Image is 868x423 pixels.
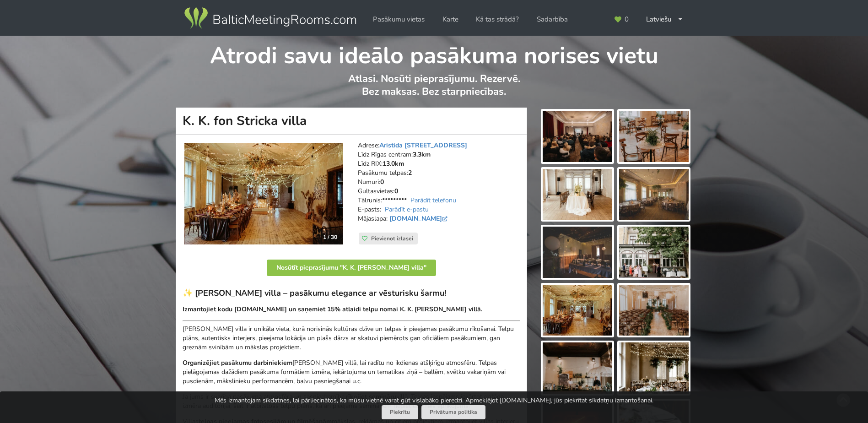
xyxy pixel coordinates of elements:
[413,150,431,159] strong: 3.3km
[625,16,629,23] span: 0
[394,187,398,195] strong: 0
[389,214,449,223] a: [DOMAIN_NAME]
[619,227,689,278] img: K. K. fon Stricka villa | Rīga | Pasākumu vieta - galerijas bilde
[469,11,525,28] a: Kā tas strādā?
[410,196,456,205] a: Parādīt telefonu
[619,111,689,162] img: K. K. fon Stricka villa | Rīga | Pasākumu vieta - galerijas bilde
[385,205,429,214] a: Parādīt e-pastu
[619,342,689,394] img: K. K. fon Stricka villa | Rīga | Pasākumu vieta - galerijas bilde
[421,405,485,419] a: Privātuma politika
[183,325,520,352] p: [PERSON_NAME] villa ir unikāla vieta, kurā norisinās kultūras dzīve un telpas ir pieejamas pasāku...
[183,358,520,386] p: [PERSON_NAME] villā, lai radītu no ikdienas atšķirīgu atmosfēru. Telpas pielāgojamas dažādiem pas...
[543,342,612,394] img: K. K. fon Stricka villa | Rīga | Pasākumu vieta - galerijas bilde
[371,235,413,242] span: Pievienot izlasei
[408,168,412,177] strong: 2
[380,178,384,186] strong: 0
[367,11,431,28] a: Pasākumu vietas
[640,11,690,28] div: Latviešu
[318,230,343,244] div: 1 / 30
[184,143,343,244] img: Pils, muiža | Rīga | K. K. fon Stricka villa
[543,111,612,162] img: K. K. fon Stricka villa | Rīga | Pasākumu vieta - galerijas bilde
[436,11,465,28] a: Karte
[176,108,527,135] h1: K. K. fon Stricka villa
[183,288,520,298] h3: ✨ [PERSON_NAME] villa – pasākumu elegance ar vēsturisku šarmu!
[543,169,612,220] img: K. K. fon Stricka villa | Rīga | Pasākumu vieta - galerijas bilde
[358,141,520,233] address: Adrese: Līdz Rīgas centram: Līdz RIX: Pasākumu telpas: Numuri: Gultasvietas: Tālrunis: E-pasts: M...
[530,11,574,28] a: Sadarbība
[183,305,482,314] strong: Izmantojiet kodu [DOMAIN_NAME] un saņemiet 15% atlaidi telpu nomai K. K. [PERSON_NAME] villā.
[184,143,343,244] a: Pils, muiža | Rīga | K. K. fon Stricka villa 1 / 30
[176,72,692,108] p: Atlasi. Nosūti pieprasījumu. Rezervē. Bez maksas. Bez starpniecības.
[543,227,612,278] img: K. K. fon Stricka villa | Rīga | Pasākumu vieta - galerijas bilde
[379,141,467,150] a: Aristida [STREET_ADDRESS]
[183,358,292,367] strong: Organizējiet pasākumu darbiniekiem
[267,260,436,276] button: Nosūtīt pieprasījumu "K. K. [PERSON_NAME] villa"
[382,405,418,419] button: Piekrītu
[383,159,404,168] strong: 13.0km
[183,5,358,31] img: Baltic Meeting Rooms
[543,285,612,336] img: K. K. fon Stricka villa | Rīga | Pasākumu vieta - galerijas bilde
[619,169,689,220] img: K. K. fon Stricka villa | Rīga | Pasākumu vieta - galerijas bilde
[176,36,692,70] h1: Atrodi savu ideālo pasākuma norises vietu
[619,285,689,336] img: K. K. fon Stricka villa | Rīga | Pasākumu vieta - galerijas bilde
